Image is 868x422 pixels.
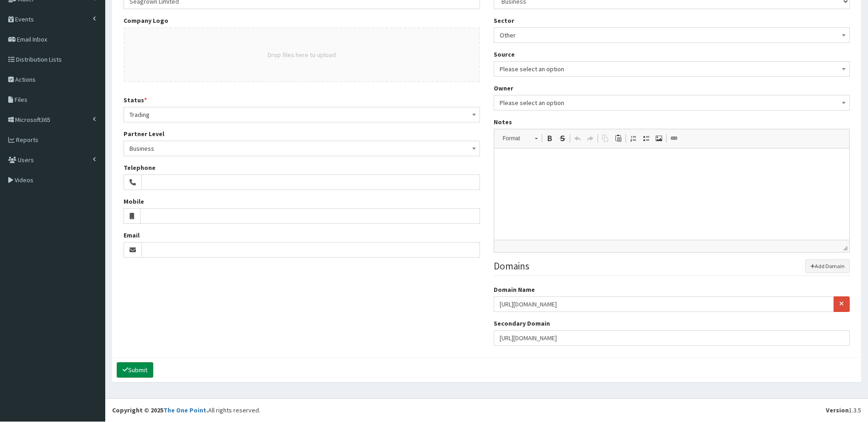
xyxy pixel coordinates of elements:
label: Secondary Domain [494,319,550,328]
div: 1.3.5 [826,406,861,415]
span: Resize [843,246,847,250]
label: Owner [494,84,513,93]
footer: All rights reserved. [105,398,868,422]
a: Undo (Ctrl+Z) [571,132,584,144]
iframe: Rich Text Editor, notes [494,148,850,240]
a: Insert/Remove Numbered List [627,132,640,144]
a: Bold (Ctrl+B) [543,132,556,144]
span: Files [15,95,27,104]
span: Trading [124,107,480,122]
label: Domain Name [494,285,535,294]
span: Format [498,132,530,144]
legend: Domains [494,259,850,275]
b: Version [826,406,849,414]
label: Partner Level [124,129,164,138]
span: Trading [129,108,474,121]
label: Status [124,95,147,105]
a: Strikethrough [556,132,569,144]
label: Source [494,50,515,59]
span: Email Inbox [17,35,47,43]
span: Please select an option [494,95,850,111]
span: Reports [16,136,38,144]
span: Users [18,156,34,164]
label: Notes [494,117,512,127]
span: Actions [15,75,36,84]
a: Link (Ctrl+L) [668,132,680,144]
button: Drop files here to upload [268,50,336,59]
span: Please select an option [500,96,844,109]
span: Other [500,29,844,42]
a: Redo (Ctrl+Y) [584,132,597,144]
a: Format [498,132,542,145]
span: Business [129,142,474,155]
span: Please select an option [500,63,844,75]
span: Please select an option [494,61,850,77]
label: Mobile [124,197,144,206]
a: The One Point [163,406,206,414]
button: Add Domain [805,259,850,273]
strong: Copyright © 2025 . [112,406,208,414]
a: Image [652,132,665,144]
span: Other [494,27,850,43]
label: Company Logo [124,16,168,25]
a: Paste (Ctrl+V) [612,132,625,144]
span: Distribution Lists [16,55,62,63]
label: Telephone [124,163,156,172]
button: Submit [117,362,153,378]
span: Videos [15,176,33,184]
span: Microsoft365 [15,116,50,124]
label: Email [124,231,140,240]
a: Copy (Ctrl+C) [599,132,612,144]
span: Events [15,15,34,23]
span: Business [124,141,480,156]
label: Sector [494,16,514,25]
a: Insert/Remove Bulleted List [640,132,652,144]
